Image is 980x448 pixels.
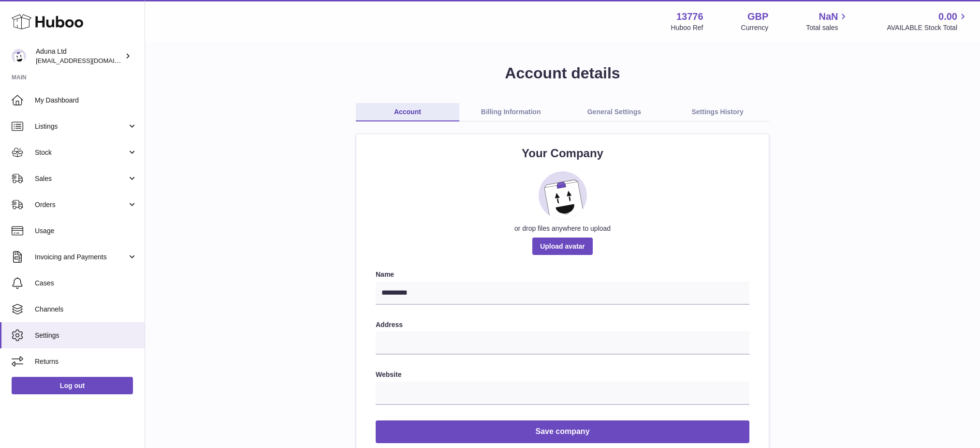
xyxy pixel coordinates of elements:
div: Currency [741,23,769,32]
span: Upload avatar [532,238,593,255]
a: Billing Information [459,103,563,121]
span: Sales [35,174,127,183]
a: General Settings [563,103,666,121]
span: 0.00 [938,10,957,23]
strong: GBP [747,10,768,23]
a: Settings History [666,103,769,121]
span: Channels [35,305,137,314]
span: Settings [35,331,137,340]
span: [EMAIL_ADDRESS][DOMAIN_NAME] [36,57,142,64]
span: Returns [35,357,137,366]
label: Website [376,370,749,379]
h2: Your Company [376,146,749,161]
span: Stock [35,148,127,157]
span: My Dashboard [35,96,137,105]
strong: 13776 [676,10,703,23]
button: Save company [376,420,749,443]
span: Usage [35,226,137,236]
span: Total sales [806,23,849,32]
span: Invoicing and Payments [35,253,127,262]
a: Account [356,103,459,121]
a: 0.00 AVAILABLE Stock Total [887,10,968,32]
div: or drop files anywhere to upload [376,224,749,233]
div: Aduna Ltd [36,47,123,65]
img: internalAdmin-13776@internal.huboo.com [12,49,26,63]
img: placeholder_image.svg [539,171,587,220]
a: Log out [12,377,133,394]
span: NaN [819,10,838,23]
a: NaN Total sales [806,10,849,32]
span: Listings [35,122,127,131]
h1: Account details [161,63,965,84]
span: Cases [35,279,137,288]
span: AVAILABLE Stock Total [887,23,968,32]
span: Orders [35,200,127,209]
div: Huboo Ref [671,23,703,32]
label: Name [376,270,749,279]
label: Address [376,320,749,329]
